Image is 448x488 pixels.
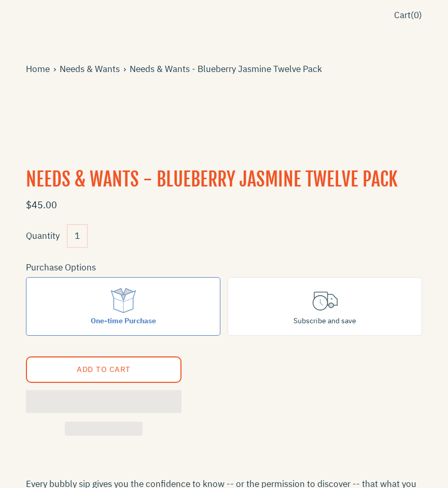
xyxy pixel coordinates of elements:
span: Subscribe and save [293,316,356,325]
span: $45.00 [26,199,57,211]
span: › [123,62,130,76]
span: ( [411,8,414,22]
span: › [53,62,60,76]
span: Add to Cart [77,364,131,374]
button: Add to Cart [26,356,181,383]
legend: Purchase Options [26,261,96,275]
div: One-time Purchase [91,315,156,326]
span: ) [419,8,422,22]
a: Home [26,62,53,76]
span: 0 [414,9,419,21]
a: Needs & Wants [60,62,123,76]
a: Cart(0) [389,5,427,25]
label: Quantity [26,230,60,241]
h1: Needs & Wants - Blueberry Jasmine Twelve Pack [26,167,422,193]
span: Needs & Wants - Blueberry Jasmine Twelve Pack [130,62,326,76]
